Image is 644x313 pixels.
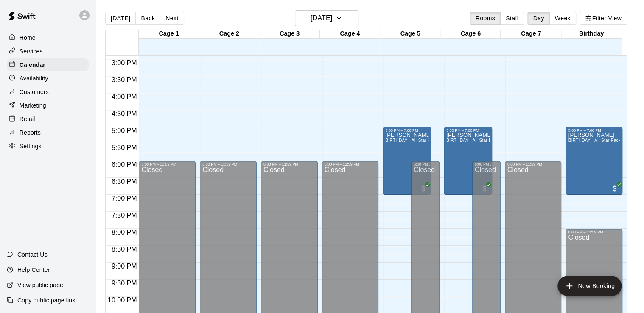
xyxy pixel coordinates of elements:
[20,33,36,42] p: Home
[17,266,50,274] p: Help Center
[561,30,622,38] div: Birthday
[557,276,622,296] button: add
[109,93,139,100] span: 4:00 PM
[109,246,139,253] span: 8:30 PM
[446,128,490,133] div: 5:00 PM – 7:00 PM
[17,281,63,289] p: View public page
[475,162,498,166] div: 6:00 PM – 11:59 PM
[20,74,48,83] p: Availability
[109,161,139,168] span: 6:00 PM
[106,296,139,304] span: 10:00 PM
[105,12,136,25] button: [DATE]
[549,12,576,25] button: Week
[20,115,35,123] p: Retail
[325,162,376,166] div: 6:00 PM – 11:59 PM
[446,138,506,143] span: BIRTHDAY - All-Star Package
[17,250,48,259] p: Contact Us
[480,184,489,193] span: All customers have paid
[7,72,89,85] a: Availability
[20,47,43,55] p: Services
[20,101,46,110] p: Marketing
[160,12,184,25] button: Next
[500,12,524,25] button: Staff
[470,12,500,25] button: Rooms
[440,30,501,38] div: Cage 6
[568,138,628,143] span: BIRTHDAY - All-Star Package
[202,162,254,166] div: 6:00 PM – 11:59 PM
[109,110,139,117] span: 4:30 PM
[259,30,319,38] div: Cage 3
[566,127,622,195] div: 5:00 PM – 7:00 PM: Jace Griggs
[610,184,619,193] span: All customers have paid
[568,128,620,133] div: 5:00 PM – 7:00 PM
[109,280,139,287] span: 9:30 PM
[7,58,89,71] a: Calendar
[109,178,139,185] span: 6:30 PM
[20,88,49,96] p: Customers
[7,45,89,58] a: Services
[320,30,380,38] div: Cage 4
[20,142,42,150] p: Settings
[501,30,561,38] div: Cage 7
[311,12,332,24] h6: [DATE]
[109,144,139,151] span: 5:30 PM
[109,59,139,66] span: 3:00 PM
[17,296,75,305] p: Copy public page link
[568,230,620,234] div: 8:00 PM – 11:59 PM
[139,30,199,38] div: Cage 1
[385,138,445,143] span: BIRTHDAY - All-Star Package
[141,162,193,166] div: 6:00 PM – 11:59 PM
[385,128,428,133] div: 5:00 PM – 7:00 PM
[109,195,139,202] span: 7:00 PM
[7,126,89,139] a: Reports
[580,12,627,25] button: Filter View
[109,127,139,134] span: 5:00 PM
[444,127,492,195] div: 5:00 PM – 7:00 PM: Jace Griggs
[109,212,139,219] span: 7:30 PM
[109,76,139,83] span: 3:30 PM
[7,99,89,112] a: Marketing
[109,229,139,236] span: 8:00 PM
[527,12,549,25] button: Day
[507,162,559,166] div: 6:00 PM – 11:59 PM
[419,184,428,193] span: All customers have paid
[20,128,41,137] p: Reports
[383,127,431,195] div: 5:00 PM – 7:00 PM: Jace Griggs
[199,30,259,38] div: Cage 2
[295,10,358,26] button: [DATE]
[7,86,89,98] a: Customers
[109,263,139,270] span: 9:00 PM
[135,12,160,25] button: Back
[263,162,315,166] div: 6:00 PM – 11:59 PM
[380,30,440,38] div: Cage 5
[414,162,437,166] div: 6:00 PM – 11:59 PM
[7,140,89,152] a: Settings
[7,113,89,125] a: Retail
[20,61,45,69] p: Calendar
[7,31,89,44] a: Home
